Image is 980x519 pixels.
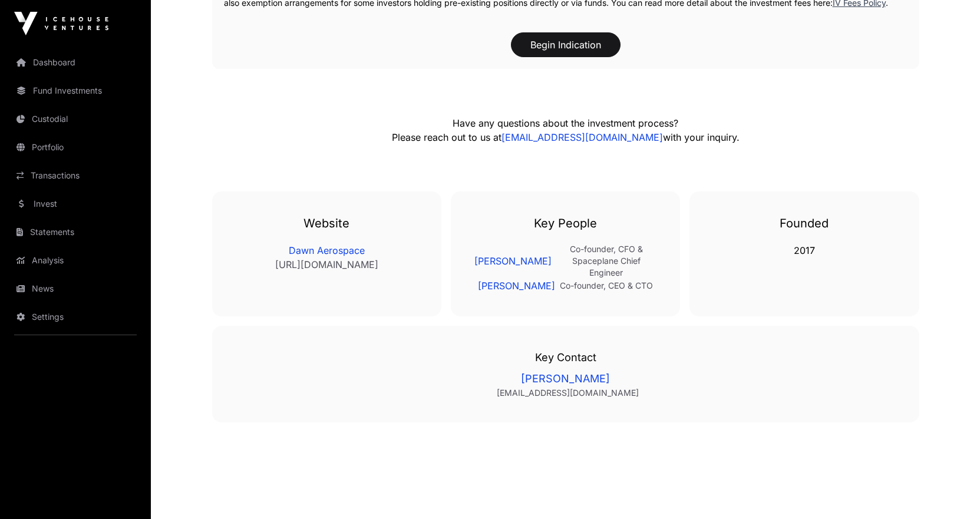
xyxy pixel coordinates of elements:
[9,304,141,330] a: Settings
[9,247,141,273] a: Analysis
[9,163,141,189] a: Transactions
[14,12,108,35] img: Icehouse Ventures Logo
[478,279,555,293] a: [PERSON_NAME]
[474,254,552,268] a: [PERSON_NAME]
[511,32,621,57] button: Begin Indication
[9,49,141,75] a: Dashboard
[556,243,656,279] p: Co-founder, CFO & Spaceplane Chief Engineer
[9,191,141,217] a: Invest
[236,257,418,272] a: [URL][DOMAIN_NAME]
[240,387,896,399] a: [EMAIL_ADDRESS][DOMAIN_NAME]
[560,280,653,292] p: Co-founder, CEO & CTO
[9,134,141,160] a: Portfolio
[9,276,141,302] a: News
[501,131,663,143] a: [EMAIL_ADDRESS][DOMAIN_NAME]
[921,462,980,519] iframe: Chat Widget
[236,215,418,232] h3: Website
[9,106,141,132] a: Custodial
[9,219,141,245] a: Statements
[236,349,896,366] p: Key Contact
[9,78,141,104] a: Fund Investments
[474,215,656,232] h3: Key People
[236,243,418,257] a: Dawn Aerospace
[713,215,895,232] h3: Founded
[236,371,896,387] a: [PERSON_NAME]
[301,116,831,144] p: Have any questions about the investment process? Please reach out to us at with your inquiry.
[713,243,895,257] p: 2017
